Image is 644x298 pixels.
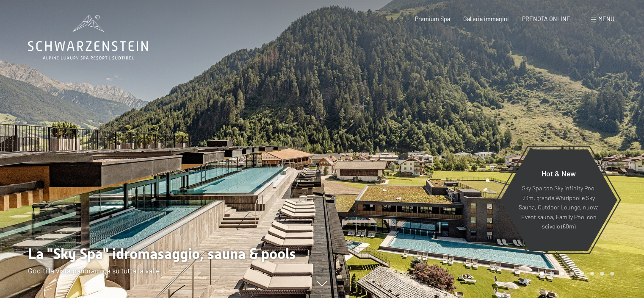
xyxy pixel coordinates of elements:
div: Carousel Page 4 [570,272,574,276]
span: Hot & New [542,169,576,178]
div: Carousel Page 6 [590,272,594,276]
p: Sky Spa con Sky infinity Pool 23m, grande Whirlpool e Sky Sauna, Outdoor Lounge, nuova Event saun... [518,184,599,231]
a: Galleria immagini [463,15,509,22]
div: Carousel Page 3 [560,272,564,276]
div: Carousel Page 1 (Current Slide) [540,272,544,276]
div: Carousel Page 5 [580,272,584,276]
a: Premium Spa [415,15,450,22]
div: Carousel Page 8 [610,272,614,276]
span: Menu [598,15,614,22]
div: Carousel Page 2 [550,272,554,276]
a: PRENOTA ONLINE [522,15,570,22]
a: Hot & New Sky Spa con Sky infinity Pool 23m, grande Whirlpool e Sky Sauna, Outdoor Lounge, nuova ... [500,149,618,251]
div: Carousel Page 7 [600,272,604,276]
div: Carousel Pagination [537,272,614,276]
